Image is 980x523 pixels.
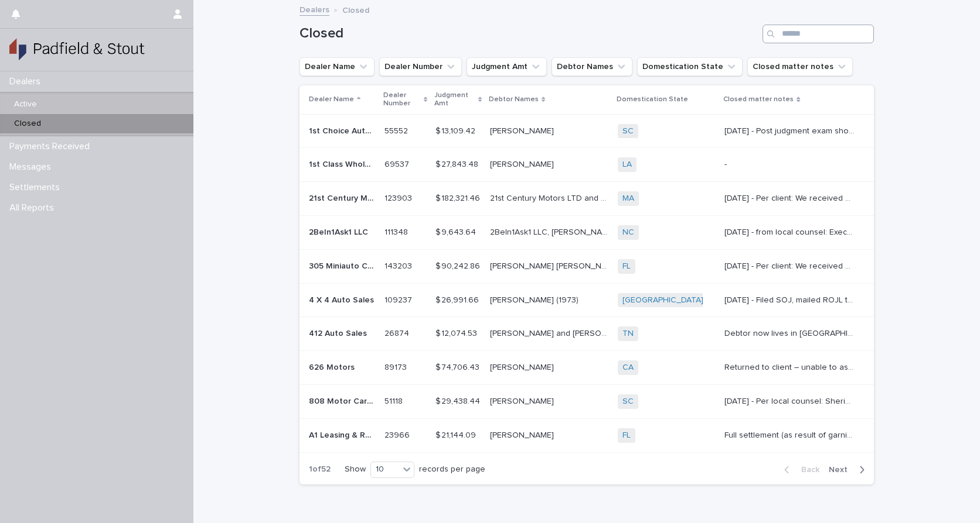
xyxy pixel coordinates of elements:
p: 412 Auto Sales [309,326,369,339]
p: - [724,157,729,170]
p: Returned to client – unable to assist with CA counsel after repeated efforts. [724,360,857,373]
p: Show [345,464,366,474]
button: Dealer Name [300,57,375,76]
p: All Reports [5,202,63,214]
p: 109237 [384,293,414,305]
a: Dealers [300,2,329,16]
p: [PERSON_NAME] [490,428,556,441]
p: 2BeIn1Ask1 LLC, Lotharius Jamaal Bell [490,225,611,238]
a: [GEOGRAPHIC_DATA] [622,295,703,305]
p: 1 of 52 [300,455,340,484]
p: 1st Class Wholesale [309,157,377,170]
p: 808 Motor Cars Inc. [309,394,377,407]
tr: 2BeIn1Ask1 LLC2BeIn1Ask1 LLC 111348111348 $ 9,643.64$ 9,643.64 2BeIn1Ask1 LLC, [PERSON_NAME] [PER... [300,215,874,249]
img: gSPaZaQw2XYDTaYHK8uQ [9,38,145,61]
p: $ 74,706.43 [435,360,482,373]
p: [PERSON_NAME] [490,157,556,170]
p: records per page [419,464,485,474]
a: CA [622,363,634,373]
a: TN [622,329,634,339]
p: $ 27,843.48 [435,157,481,170]
p: 143203 [384,259,414,271]
p: Dealer Number [383,89,421,111]
button: Back [775,464,824,475]
p: [PERSON_NAME] [490,394,556,407]
p: $ 9,643.64 [435,225,478,238]
p: Judgment Amt [434,89,475,111]
p: 305 Miniauto Corp. [309,259,377,271]
p: $ 182,321.46 [435,191,482,204]
p: $ 26,991.66 [435,293,481,305]
a: FL [622,431,631,441]
p: 69537 [384,157,411,170]
p: 8/12/24 - Post judgment exam showed no tax returns filed in the last 3 years, no equity in real e... [724,124,857,136]
p: Full settlement (as result of garnishment) payment received 4/24/23. [724,428,857,441]
tr: A1 Leasing & Rentals, Inc.A1 Leasing & Rentals, Inc. 2396623966 $ 21,144.09$ 21,144.09 [PERSON_NA... [300,418,874,452]
p: 1st Choice Auto, LLC [309,124,377,136]
a: MA [622,194,634,204]
tr: 412 Auto Sales412 Auto Sales 2687426874 $ 12,074.53$ 12,074.53 [PERSON_NAME] and [PERSON_NAME][PE... [300,317,874,351]
tr: 808 Motor Cars Inc.808 Motor Cars Inc. 5111851118 $ 29,438.44$ 29,438.44 [PERSON_NAME][PERSON_NAM... [300,384,874,418]
div: 10 [371,463,399,476]
p: $ 12,074.53 [435,326,479,339]
tr: 4 X 4 Auto Sales4 X 4 Auto Sales 109237109237 $ 26,991.66$ 26,991.66 [PERSON_NAME] (1973)[PERSON_... [300,283,874,317]
tr: 1st Choice Auto, LLC1st Choice Auto, LLC 5555255552 $ 13,109.42$ 13,109.42 [PERSON_NAME][PERSON_N... [300,114,874,148]
p: Randall Lavon McCall and Clint Jerome Ackerman [490,326,611,339]
tr: 1st Class Wholesale1st Class Wholesale 6953769537 $ 27,843.48$ 27,843.48 [PERSON_NAME][PERSON_NAM... [300,148,874,182]
p: Closed matter notes [723,93,794,106]
p: Active [5,99,46,109]
p: Debtor Names [489,93,539,106]
p: 111348 [384,225,410,238]
p: Closed [342,3,369,16]
h1: Closed [300,25,758,42]
p: $ 21,144.09 [435,428,478,441]
a: NC [622,228,634,238]
p: 11/21/24 - Per local counsel: Sheriff’s execution returned unsatisfied. Bank account levies came ... [724,394,857,407]
p: [PERSON_NAME] [PERSON_NAME] [490,259,611,271]
p: Dealer Name [309,93,354,106]
p: Dealers [5,76,50,87]
a: LA [622,160,632,170]
p: 21st Century Motors LTD and Damon F Gagnon [490,191,611,204]
p: 26874 [384,326,411,339]
input: Search [763,25,874,43]
p: Messages [5,161,60,173]
p: $ 29,438.44 [435,394,482,407]
p: Domestication State [617,93,688,106]
p: 10/9/24 - from local counsel: Execution returned unsatisfied the sheriff. Both PGs have poor cred... [724,225,857,238]
p: $ 13,109.42 [435,124,478,136]
p: 12/17/24 - Per client: We received notice this morning that the Damon Gagnon filed a Ch. 13 Bk. P... [724,191,857,204]
p: 51118 [384,394,405,407]
p: 55552 [384,124,410,136]
a: FL [622,261,631,271]
p: [PERSON_NAME] [490,360,556,373]
p: 626 Motors [309,360,357,373]
p: Closed [5,119,50,129]
button: Next [824,464,874,475]
a: SC [622,126,634,136]
p: $ 90,242.86 [435,259,482,271]
p: 2BeIn1Ask1 LLC [309,225,370,238]
p: 1/19/24 - Filed SOJ, mailed ROJL to Barbara Sanchez at Neel Title Corporation. (nb) [724,293,857,305]
p: 21st Century Motors LTD. [309,191,377,204]
p: Settlements [5,182,69,193]
span: Back [794,466,819,474]
tr: 305 Miniauto Corp.305 Miniauto Corp. 143203143203 $ 90,242.86$ 90,242.86 [PERSON_NAME] [PERSON_NA... [300,249,874,283]
span: Next [829,466,855,474]
tr: 626 Motors626 Motors 8917389173 $ 74,706.43$ 74,706.43 [PERSON_NAME][PERSON_NAME] CA Returned to ... [300,351,874,385]
a: SC [622,397,634,407]
p: 123903 [384,191,414,204]
button: Debtor Names [552,57,632,76]
p: 23966 [384,428,412,441]
p: Debtor now lives in Eufaula, OK. Talked to Alan and with the judgment amount and no assets, we ar... [724,326,857,339]
button: Judgment Amt [467,57,547,76]
p: A1 Leasing & Rentals, Inc. [309,428,377,441]
p: 7/2/25 - Per client: We received notice this morning that the IPG, Antonio Miranda, filed a Ch.7 ... [724,259,857,271]
p: [PERSON_NAME] [490,124,556,136]
button: Closed matter notes [747,57,853,76]
button: Domestication State [637,57,743,76]
p: Payments Received [5,141,99,152]
p: 89173 [384,360,409,373]
p: [PERSON_NAME] (1973) [490,293,581,305]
